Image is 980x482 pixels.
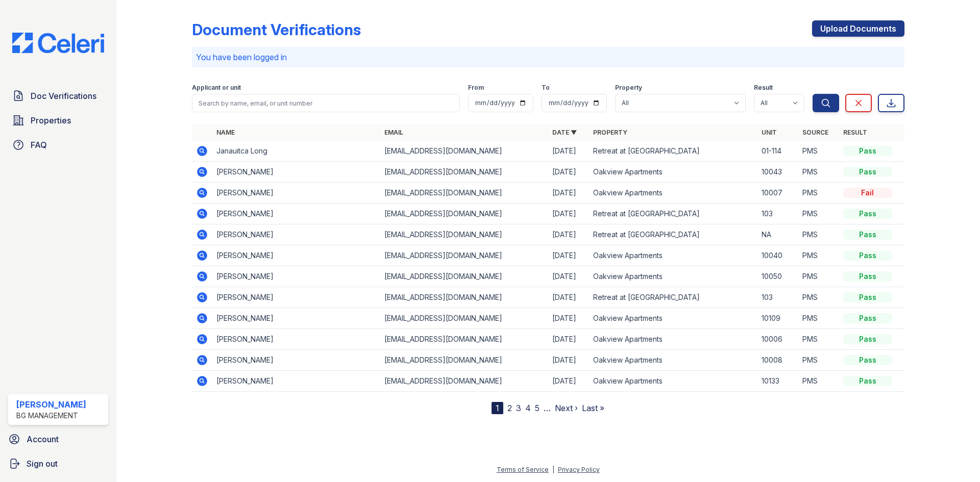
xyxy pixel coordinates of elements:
td: PMS [798,266,839,287]
td: [DATE] [548,287,589,308]
td: Oakview Apartments [589,308,757,329]
td: [EMAIL_ADDRESS][DOMAIN_NAME] [380,245,548,266]
a: Properties [8,110,108,131]
td: PMS [798,224,839,245]
a: Last » [582,403,604,413]
td: Retreat at [GEOGRAPHIC_DATA] [589,204,757,224]
td: [EMAIL_ADDRESS][DOMAIN_NAME] [380,183,548,204]
a: Source [802,129,828,136]
a: Next › [555,403,578,413]
a: 3 [516,403,521,413]
td: PMS [798,371,839,392]
td: Oakview Apartments [589,371,757,392]
a: Privacy Policy [558,466,600,473]
td: Oakview Apartments [589,266,757,287]
span: Account [27,433,59,445]
a: Email [384,129,403,136]
a: Unit [762,129,777,136]
td: [DATE] [548,371,589,392]
td: Oakview Apartments [589,162,757,183]
td: [PERSON_NAME] [212,350,380,371]
div: Pass [843,355,892,365]
div: Pass [843,334,892,344]
td: [EMAIL_ADDRESS][DOMAIN_NAME] [380,224,548,245]
input: Search by name, email, or unit number [192,94,460,112]
a: Result [843,129,867,136]
p: You have been logged in [196,51,900,63]
td: Retreat at [GEOGRAPHIC_DATA] [589,224,757,245]
span: Sign out [27,458,58,470]
div: Pass [843,209,892,219]
label: Property [615,84,642,92]
td: [EMAIL_ADDRESS][DOMAIN_NAME] [380,204,548,224]
div: Fail [843,188,892,198]
div: Pass [843,313,892,323]
div: Pass [843,250,892,261]
td: [DATE] [548,350,589,371]
td: PMS [798,141,839,162]
td: 103 [757,287,798,308]
div: Pass [843,376,892,386]
td: 01-114 [757,141,798,162]
td: [EMAIL_ADDRESS][DOMAIN_NAME] [380,350,548,371]
td: NA [757,224,798,245]
span: FAQ [31,139,47,151]
td: 10040 [757,245,798,266]
td: Retreat at [GEOGRAPHIC_DATA] [589,287,757,308]
td: [DATE] [548,204,589,224]
td: [PERSON_NAME] [212,183,380,204]
td: [EMAIL_ADDRESS][DOMAIN_NAME] [380,266,548,287]
div: Pass [843,146,892,156]
div: 1 [492,402,503,414]
div: [PERSON_NAME] [16,398,86,411]
td: [DATE] [548,308,589,329]
div: Pass [843,230,892,240]
td: 103 [757,204,798,224]
td: [DATE] [548,162,589,183]
td: Oakview Apartments [589,183,757,204]
td: [PERSON_NAME] [212,308,380,329]
td: 10050 [757,266,798,287]
td: [PERSON_NAME] [212,329,380,350]
a: FAQ [8,135,108,155]
td: Oakview Apartments [589,350,757,371]
td: [PERSON_NAME] [212,224,380,245]
td: Janauitca Long [212,141,380,162]
a: Terms of Service [497,466,549,473]
td: [PERSON_NAME] [212,162,380,183]
td: [PERSON_NAME] [212,204,380,224]
a: Name [216,129,235,136]
span: … [544,402,551,414]
td: 10109 [757,308,798,329]
a: 4 [525,403,531,413]
td: PMS [798,245,839,266]
td: PMS [798,162,839,183]
td: PMS [798,204,839,224]
td: PMS [798,329,839,350]
a: 2 [507,403,512,413]
a: Upload Documents [812,20,904,37]
td: Oakview Apartments [589,329,757,350]
label: Result [754,84,773,92]
td: [EMAIL_ADDRESS][DOMAIN_NAME] [380,162,548,183]
a: Property [593,129,627,136]
td: PMS [798,350,839,371]
td: [DATE] [548,245,589,266]
td: [DATE] [548,329,589,350]
div: Pass [843,292,892,302]
td: PMS [798,183,839,204]
td: [EMAIL_ADDRESS][DOMAIN_NAME] [380,329,548,350]
a: Sign out [4,453,112,474]
td: Retreat at [GEOGRAPHIC_DATA] [589,141,757,162]
td: [DATE] [548,141,589,162]
td: [EMAIL_ADDRESS][DOMAIN_NAME] [380,371,548,392]
div: | [552,466,554,473]
a: Date ▼ [552,129,577,136]
td: [PERSON_NAME] [212,266,380,287]
div: Pass [843,167,892,177]
td: [DATE] [548,183,589,204]
td: Oakview Apartments [589,245,757,266]
div: Document Verifications [192,20,361,39]
a: Doc Verifications [8,86,108,106]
